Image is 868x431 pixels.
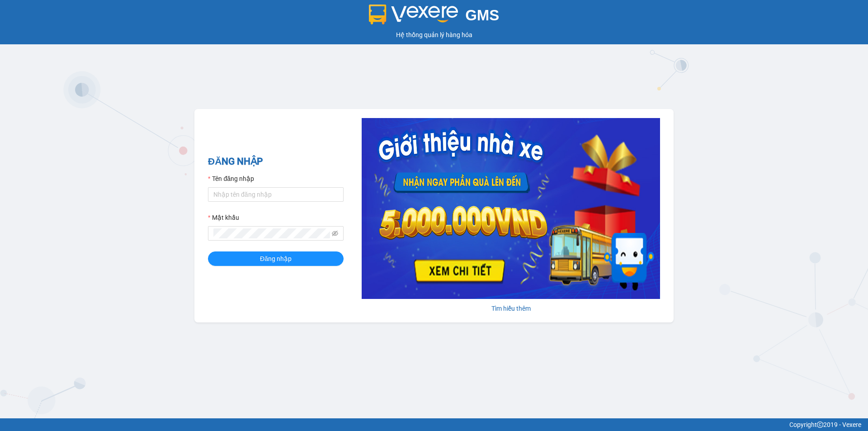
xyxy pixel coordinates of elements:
div: Hệ thống quản lý hàng hóa [2,30,866,40]
input: Tên đăng nhập [208,187,344,202]
button: Đăng nhập [208,251,344,266]
div: Copyright 2019 - Vexere [7,420,861,430]
a: GMS [369,14,500,21]
label: Mật khẩu [208,213,239,223]
h2: ĐĂNG NHẬP [208,154,344,169]
input: Mật khẩu [213,228,330,238]
span: copyright [817,422,823,428]
span: eye-invisible [332,230,338,237]
div: Tìm hiểu thêm [362,303,660,313]
img: banner-0 [362,118,660,299]
span: Đăng nhập [260,254,292,264]
span: GMS [465,7,499,24]
img: logo 2 [369,5,458,24]
label: Tên đăng nhập [208,174,254,184]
